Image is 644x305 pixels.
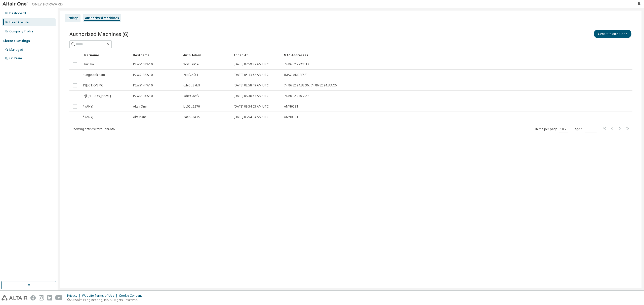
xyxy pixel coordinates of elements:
span: [DATE] 05:43:52 AM UTC [234,73,269,77]
span: sungwook.nam [83,73,105,77]
span: Page n. [573,126,597,132]
span: 74:86:E2:27:C2:A2 [284,94,309,98]
span: [DATE] 02:58:49 AM UTC [234,83,269,87]
span: bc05...2876 [183,105,200,109]
span: INJECTION_PC [83,83,103,87]
img: linkedin.svg [47,295,52,300]
img: youtube.svg [55,295,63,300]
p: © 2025 Altair Engineering, Inc. All Rights Reserved. [67,298,145,302]
span: 74:86:E2:27:C2:A2 [284,62,309,66]
span: P2WS134W10 [133,62,153,66]
span: 4d89...8ef7 [183,94,199,98]
span: ANYHOST [284,105,298,109]
span: AltairOne [133,105,147,109]
span: 74:86:E2:24:BE:36 , 74:86:E2:24:BD:C6 [284,83,337,87]
div: Settings [67,16,78,20]
div: Website Terms of Use [82,294,119,298]
span: cde5...37b9 [183,83,200,87]
span: * (ANY) [83,105,93,109]
img: Altair One [3,2,65,7]
div: Dashboard [9,11,26,15]
span: ANYHOST [284,115,298,119]
span: P2WS134W10 [133,94,153,98]
div: Auth Token [183,51,229,59]
span: P2WS138W10 [133,73,153,77]
div: Managed [9,48,23,52]
img: altair_logo.svg [2,295,27,300]
span: [DATE] 08:38:57 AM UTC [234,94,269,98]
span: Items per page [535,126,568,132]
div: On Prem [9,56,22,60]
div: MAC Addresses [284,51,580,59]
span: 2ac8...3a3b [183,115,200,119]
span: [MAC_ADDRESS] [284,73,307,77]
span: 3c9f...9a1e [183,62,199,66]
div: Privacy [67,294,82,298]
div: Cookie Consent [119,294,145,298]
div: User Profile [9,20,29,24]
button: Generate Auth Code [594,30,631,38]
div: License Settings [3,39,30,43]
span: Authorized Machines (6) [69,30,129,37]
button: 10 [560,127,567,131]
img: facebook.svg [30,295,36,300]
span: [DATE] 07:59:37 AM UTC [234,62,269,66]
img: instagram.svg [39,295,44,300]
span: [DATE] 08:54:03 AM UTC [234,105,269,109]
span: [DATE] 08:54:04 AM UTC [234,115,269,119]
div: Authorized Machines [85,16,119,20]
span: jihun.ha [83,62,94,66]
span: P2WS144W10 [133,83,153,87]
span: AltairOne [133,115,147,119]
span: Showing entries 1 through 6 of 6 [72,127,115,131]
div: Added At [233,51,280,59]
span: * (ANY) [83,115,93,119]
span: inji.[PERSON_NAME] [83,94,111,98]
div: Username [83,51,129,59]
div: Hostname [133,51,179,59]
span: 8cef...4f34 [183,73,198,77]
div: Company Profile [9,29,33,33]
